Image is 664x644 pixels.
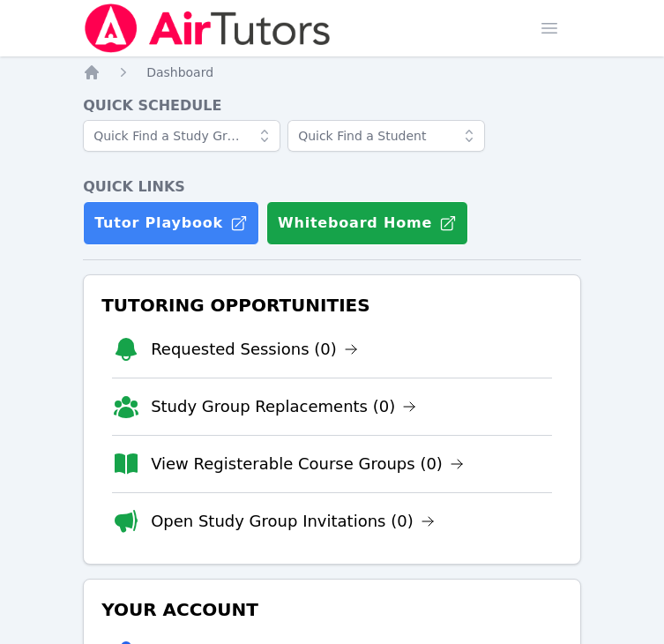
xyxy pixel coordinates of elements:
[83,201,259,245] a: Tutor Playbook
[98,289,566,321] h3: Tutoring Opportunities
[83,64,581,81] nav: Breadcrumb
[151,509,435,534] a: Open Study Group Invitations (0)
[151,452,464,476] a: View Registerable Course Groups (0)
[98,594,566,625] h3: Your Account
[151,394,416,419] a: Study Group Replacements (0)
[266,201,468,245] button: Whiteboard Home
[151,337,358,362] a: Requested Sessions (0)
[83,95,581,116] h4: Quick Schedule
[83,176,581,198] h4: Quick Links
[146,64,213,81] a: Dashboard
[83,4,332,53] img: Air Tutors
[83,120,280,152] input: Quick Find a Study Group
[146,65,213,79] span: Dashboard
[287,120,485,152] input: Quick Find a Student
